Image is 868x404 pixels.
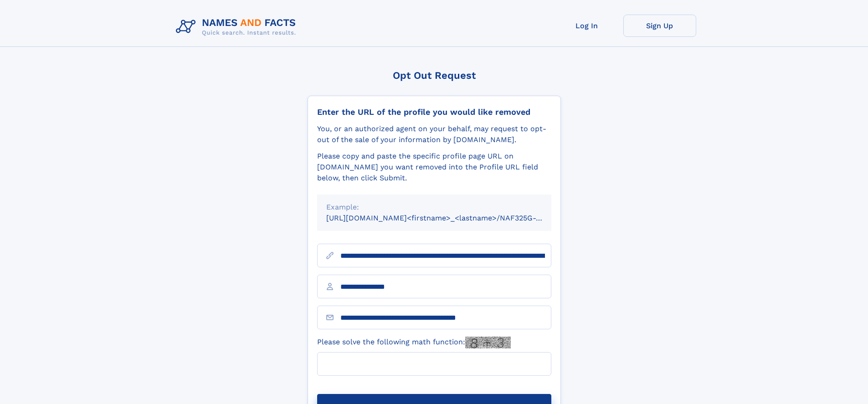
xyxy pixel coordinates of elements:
[550,15,623,37] a: Log In
[326,214,569,222] small: [URL][DOMAIN_NAME]<firstname>_<lastname>/NAF325G-xxxxxxxx
[317,337,511,348] label: Please solve the following math function:
[308,70,561,81] div: Opt Out Request
[317,123,551,145] div: You, or an authorized agent on your behalf, may request to opt-out of the sale of your informatio...
[172,15,303,39] img: Logo Names and Facts
[317,151,551,184] div: Please copy and paste the specific profile page URL on [DOMAIN_NAME] you want removed into the Pr...
[326,202,542,213] div: Example:
[623,15,696,37] a: Sign Up
[317,107,551,117] div: Enter the URL of the profile you would like removed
